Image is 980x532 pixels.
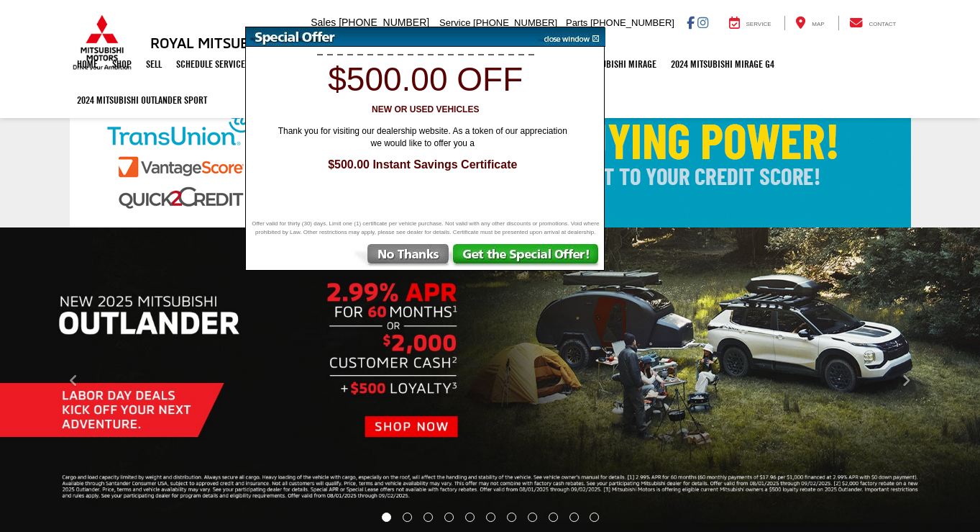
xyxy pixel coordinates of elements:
span: [PHONE_NUMBER] [590,17,674,28]
li: Go to slide number 2. [403,513,412,522]
span: Offer valid for thirty (30) days. Limit one (1) certificate per vehicle purchase. Not valid with ... [249,220,602,237]
span: $500.00 Instant Savings Certificate [261,157,585,173]
li: Go to slide number 1. [382,513,391,522]
button: Click to view next picture. [833,256,980,505]
a: 2024 Mitsubishi Mirage [557,46,664,82]
span: Thank you for visiting our dealership website. As a token of our appreciation we would like to of... [268,125,577,150]
li: Go to slide number 10. [569,513,579,522]
a: Sell [139,46,169,82]
a: 2024 Mitsubishi Outlander SPORT [70,82,214,118]
img: Mitsubishi [70,14,134,71]
span: Map [812,21,824,27]
h3: New or Used Vehicles [254,105,597,114]
li: Go to slide number 9. [549,513,558,522]
span: Contact [869,21,896,27]
a: Map [784,16,835,30]
li: Go to slide number 8. [528,513,537,522]
h3: Royal Mitsubishi [150,35,276,50]
a: Home [70,46,105,82]
a: 2024 Mitsubishi Mirage G4 [664,46,782,82]
span: Parts [566,17,587,28]
span: Service [439,17,470,28]
a: Schedule Service: Opens in a new tab [169,46,252,82]
img: Special Offer [246,27,533,47]
img: No Thanks, Continue to Website [352,244,452,270]
h1: $500.00 off [254,61,597,98]
span: [PHONE_NUMBER] [339,17,429,28]
li: Go to slide number 7. [507,513,516,522]
li: Go to slide number 4. [444,513,454,522]
li: Go to slide number 3. [423,513,433,522]
li: Go to slide number 5. [465,513,475,522]
li: Go to slide number 11. [590,513,599,522]
img: Check Your Buying Power [70,84,911,227]
span: [PHONE_NUMBER] [473,17,557,28]
a: Shop [105,46,139,82]
span: Sales [311,17,336,28]
img: close window [533,27,605,47]
a: Contact [838,16,907,30]
li: Go to slide number 6. [486,513,495,522]
a: Service [718,16,782,30]
a: Instagram: Click to visit our Instagram page [697,17,708,28]
a: Facebook: Click to visit our Facebook page [687,17,695,28]
span: Service [746,21,771,27]
img: Get the Special Offer [452,244,604,270]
